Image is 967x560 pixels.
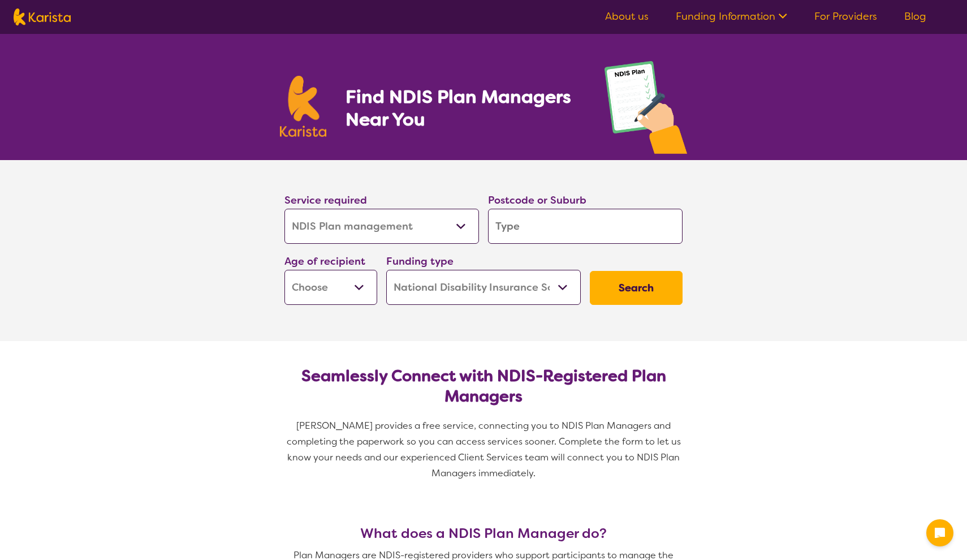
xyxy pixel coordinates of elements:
[14,8,71,25] img: Karista logo
[605,10,649,23] a: About us
[280,525,687,541] h3: What does a NDIS Plan Manager do?
[280,76,326,137] img: Karista logo
[488,209,683,244] input: Type
[904,10,926,23] a: Blog
[287,420,683,479] span: [PERSON_NAME] provides a free service, connecting you to NDIS Plan Managers and completing the pa...
[284,255,365,268] label: Age of recipient
[346,85,582,131] h1: Find NDIS Plan Managers Near You
[814,10,877,23] a: For Providers
[284,193,367,207] label: Service required
[605,61,687,160] img: plan-management
[488,193,586,207] label: Postcode or Suburb
[590,271,683,305] button: Search
[676,10,787,23] a: Funding Information
[386,255,454,268] label: Funding type
[293,366,674,407] h2: Seamlessly Connect with NDIS-Registered Plan Managers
